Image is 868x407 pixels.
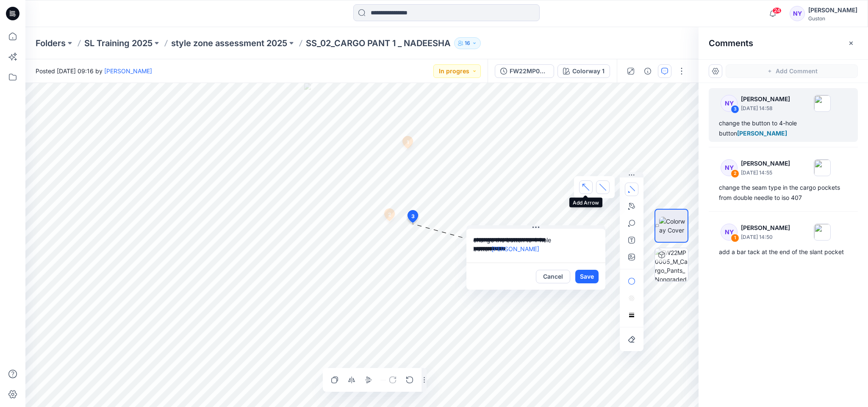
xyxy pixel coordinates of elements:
[104,67,152,75] a: [PERSON_NAME]
[454,37,481,49] button: 16
[171,37,287,49] a: style zone assessment 2025
[721,95,738,112] div: NY
[741,158,790,169] p: [PERSON_NAME]
[741,104,790,113] p: [DATE] 14:58
[659,217,688,235] img: Colorway Cover
[719,183,848,203] div: change the seam type in the cargo pockets from double needle to iso 407
[465,39,470,48] p: 16
[741,169,790,177] p: [DATE] 14:55
[737,130,787,137] span: [PERSON_NAME]
[557,64,610,78] button: Colorway 1
[790,6,805,21] div: NY
[741,223,790,233] p: [PERSON_NAME]
[808,5,857,15] div: [PERSON_NAME]
[510,66,549,76] div: FW22MP0005_M_Cargo_Pants_Nongraded
[36,37,66,49] a: Folders
[84,37,153,49] a: SL Training 2025
[575,270,599,283] button: Save
[709,38,753,48] h2: Comments
[411,213,415,220] span: 3
[741,94,790,104] p: [PERSON_NAME]
[655,248,688,281] img: FW22MP0005_M_Cargo_Pants_Nongraded Colorway 1
[731,169,739,178] div: 2
[731,105,739,114] div: 3
[572,66,605,76] div: Colorway 1
[731,234,739,242] div: 1
[772,7,782,14] span: 24
[36,66,152,75] span: Posted [DATE] 09:16 by
[726,64,858,78] button: Add Comment
[719,247,848,257] div: add a bar tack at the end of the slant pocket
[721,159,738,176] div: NY
[495,64,554,78] button: FW22MP0005_M_Cargo_Pants_Nongraded
[641,64,654,78] button: Details
[808,15,857,22] div: Guston
[306,37,451,49] p: SS_02_CARGO PANT 1 _ NADEESHA
[721,224,738,241] div: NY
[741,233,790,241] p: [DATE] 14:50
[719,118,848,138] div: change the button to 4-hole button
[536,270,570,283] button: Cancel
